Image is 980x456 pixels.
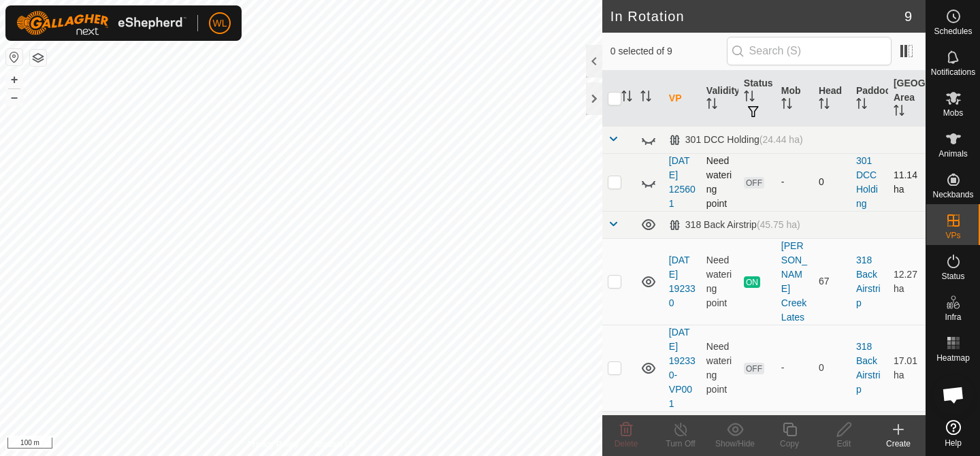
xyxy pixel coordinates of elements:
p-sorticon: Activate to sort [894,107,904,118]
th: Paddock [851,71,888,127]
p-sorticon: Activate to sort [640,93,651,103]
span: WL [213,16,227,31]
td: Need watering point [701,325,738,411]
th: Head [813,71,851,127]
a: [DATE] 125601 [669,155,696,209]
span: OFF [744,363,764,374]
td: 11.14 ha [888,153,926,211]
div: 318 Back Airstrip [669,219,800,231]
th: VP [664,71,701,127]
div: - [781,175,808,189]
div: Show/Hide [708,438,762,450]
a: Contact Us [314,438,355,451]
span: (45.75 ha) [757,219,800,230]
div: Edit [817,438,871,450]
a: 301 DCC Holding [856,155,878,209]
span: OFF [744,177,764,189]
span: Animals [938,150,968,158]
a: 318 Back Airstrip [856,255,881,308]
div: Create [871,438,926,450]
span: ON [744,276,760,288]
th: [GEOGRAPHIC_DATA] Area [888,71,926,127]
p-sorticon: Activate to sort [744,93,755,103]
div: Turn Off [653,438,708,450]
td: 12.27 ha [888,238,926,325]
div: [PERSON_NAME] Creek Lates [781,239,808,325]
td: 67 [813,238,851,325]
span: Neckbands [932,191,973,199]
span: VPs [945,231,960,240]
button: Map Layers [30,50,46,66]
a: Privacy Policy [247,438,298,451]
span: 9 [904,6,912,27]
div: Open chat [933,374,974,415]
span: Schedules [934,27,972,35]
p-sorticon: Activate to sort [856,100,867,111]
a: [DATE] 192330 [669,255,696,308]
td: 17.01 ha [888,325,926,411]
td: Need watering point [701,153,738,211]
img: Gallagher Logo [16,11,186,35]
td: 0 [813,325,851,411]
span: Status [941,272,964,280]
th: Mob [776,71,813,127]
span: 0 selected of 9 [610,44,727,59]
div: 301 DCC Holding [669,134,803,146]
p-sorticon: Activate to sort [819,100,830,111]
td: 0 [813,153,851,211]
span: Help [945,439,962,447]
a: 318 Back Airstrip [856,341,881,395]
span: Infra [945,313,961,321]
span: Delete [615,439,638,449]
span: Heatmap [936,354,970,362]
th: Validity [701,71,738,127]
button: Reset Map [6,49,22,65]
span: Mobs [943,109,963,117]
span: Notifications [931,68,975,76]
p-sorticon: Activate to sort [621,93,632,103]
a: Help [926,414,980,453]
p-sorticon: Activate to sort [706,100,717,111]
button: – [6,89,22,105]
input: Search (S) [727,37,892,65]
p-sorticon: Activate to sort [781,100,792,111]
span: (24.44 ha) [759,134,803,145]
div: - [781,361,808,375]
th: Status [738,71,776,127]
h2: In Rotation [610,8,904,25]
td: Need watering point [701,238,738,325]
div: Copy [762,438,817,450]
button: + [6,71,22,88]
a: [DATE] 192330-VP001 [669,327,696,409]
